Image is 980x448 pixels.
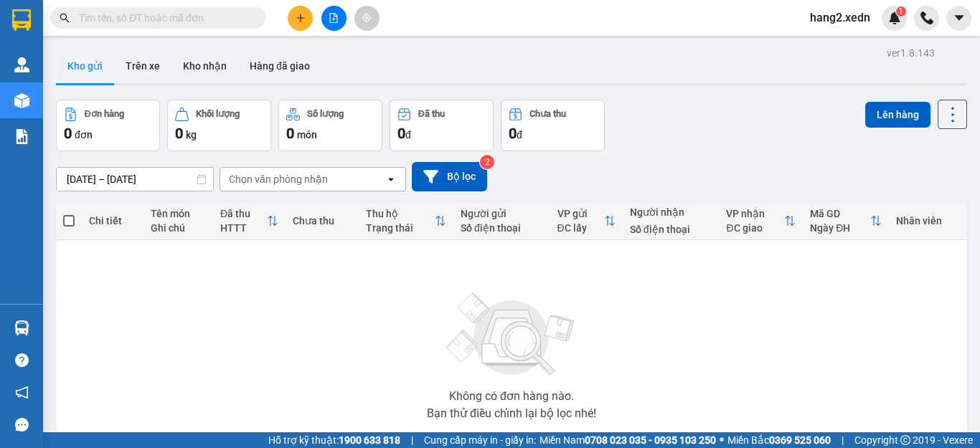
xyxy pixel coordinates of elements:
[175,125,183,142] span: 0
[186,129,197,140] span: kg
[167,100,271,151] button: Khối lượng0kg
[196,109,240,119] div: Khối lượng
[719,202,803,240] th: Toggle SortBy
[418,109,445,119] div: Đã thu
[898,6,903,16] span: 1
[461,208,543,219] div: Người gửi
[151,222,206,234] div: Ghi chú
[278,100,382,151] button: Số lượng0món
[405,129,411,140] span: đ
[412,162,487,191] button: Bộ lọc
[517,129,522,140] span: đ
[397,125,405,142] span: 0
[798,9,882,27] span: hang2.xedn
[238,49,321,83] button: Hàng đã giao
[865,102,930,128] button: Lên hàng
[14,93,29,108] img: warehouse-icon
[726,222,784,234] div: ĐC giao
[79,10,248,26] input: Tìm tên, số ĐT hoặc mã đơn
[557,222,604,234] div: ĐC lấy
[288,6,313,31] button: plus
[769,434,831,446] strong: 0369 525 060
[229,172,328,186] div: Chọn văn phòng nhận
[307,109,344,119] div: Số lượng
[220,208,267,219] div: Đã thu
[286,125,294,142] span: 0
[14,129,29,144] img: solution-icon
[946,6,971,31] button: caret-down
[339,434,400,446] strong: 1900 633 818
[64,125,72,142] span: 0
[15,386,29,399] span: notification
[15,353,29,367] span: question-circle
[12,9,31,31] img: logo-vxr
[887,45,935,61] div: ver 1.8.143
[896,6,906,16] sup: 1
[296,13,306,23] span: plus
[56,49,114,83] button: Kho gửi
[501,100,605,151] button: Chưa thu0đ
[75,129,93,140] span: đơn
[85,109,124,119] div: Đơn hàng
[354,6,380,31] button: aim
[920,11,933,24] img: phone-icon
[727,432,831,448] span: Miền Bắc
[630,206,712,218] div: Người nhận
[220,222,267,234] div: HTTT
[366,208,435,219] div: Thu hộ
[411,432,413,448] span: |
[293,215,351,227] div: Chưa thu
[321,6,347,31] button: file-add
[329,13,339,23] span: file-add
[810,222,870,234] div: Ngày ĐH
[720,437,724,443] span: ⚪️
[213,202,286,240] th: Toggle SortBy
[114,49,171,83] button: Trên xe
[89,215,136,227] div: Chi tiết
[449,391,574,402] div: Không có đơn hàng nào.
[151,208,206,219] div: Tên món
[953,11,966,24] span: caret-down
[427,408,596,419] div: Bạn thử điều chỉnh lại bộ lọc nhé!
[900,435,910,445] span: copyright
[57,168,213,191] input: Select a date range.
[842,432,844,448] span: |
[297,129,317,140] span: món
[14,57,29,72] img: warehouse-icon
[359,202,453,240] th: Toggle SortBy
[585,434,716,446] strong: 0708 023 035 - 0935 103 250
[888,11,901,24] img: icon-new-feature
[385,173,397,185] svg: open
[803,202,889,240] th: Toggle SortBy
[509,125,517,142] span: 0
[810,208,870,219] div: Mã GD
[362,13,372,23] span: aim
[424,432,536,448] span: Cung cấp máy in - giấy in:
[440,285,583,385] img: svg+xml;base64,PHN2ZyBjbGFzcz0ibGlzdC1wbHVnX19zdmciIHhtbG5zPSJodHRwOi8vd3d3LnczLm9yZy8yMDAwL3N2Zy...
[390,100,494,151] button: Đã thu0đ
[366,222,435,234] div: Trạng thái
[14,320,29,335] img: warehouse-icon
[461,222,543,234] div: Số điện thoại
[540,432,716,448] span: Miền Nam
[60,13,70,23] span: search
[529,109,566,119] div: Chưa thu
[896,215,960,227] div: Nhân viên
[630,224,712,235] div: Số điện thoại
[480,155,494,169] sup: 2
[726,208,784,219] div: VP nhận
[15,418,29,432] span: message
[550,202,623,240] th: Toggle SortBy
[56,100,160,151] button: Đơn hàng0đơn
[268,432,400,448] span: Hỗ trợ kỹ thuật:
[557,208,604,219] div: VP gửi
[171,49,238,83] button: Kho nhận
